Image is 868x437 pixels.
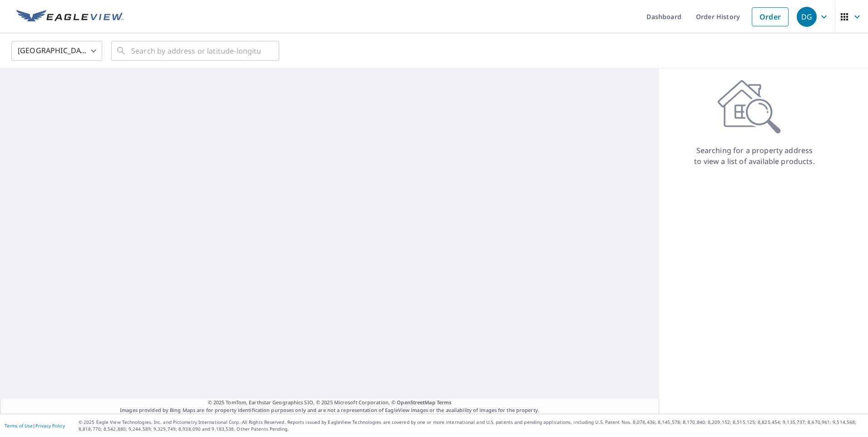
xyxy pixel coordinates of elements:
[5,423,65,428] p: |
[797,7,817,27] div: DG
[397,399,435,406] a: OpenStreetMap
[752,7,789,26] a: Order
[694,145,815,167] p: Searching for a property address to view a list of available products.
[131,38,261,64] input: Search by address or latitude-longitude
[11,38,102,64] div: [GEOGRAPHIC_DATA]
[79,419,863,432] p: © 2025 Eagle View Technologies, Inc. and Pictometry International Corp. All Rights Reserved. Repo...
[16,10,123,24] img: EV Logo
[35,422,65,429] a: Privacy Policy
[5,422,33,429] a: Terms of Use
[437,399,452,406] a: Terms
[208,399,452,407] span: © 2025 TomTom, Earthstar Geographics SIO, © 2025 Microsoft Corporation, ©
